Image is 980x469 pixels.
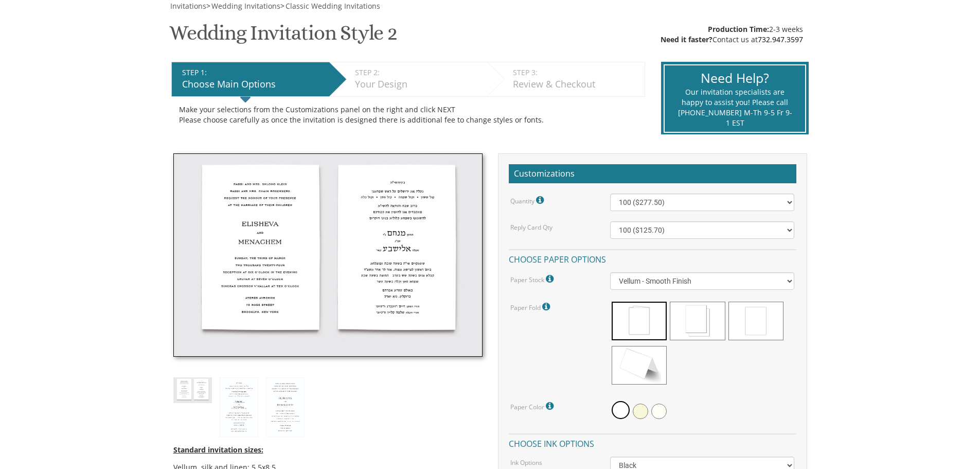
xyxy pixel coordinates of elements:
[284,1,380,11] a: Classic Wedding Invitations
[169,1,206,11] a: Invitations
[758,34,803,44] a: 732.947.3597
[708,24,769,34] span: Production Time:
[173,445,263,455] span: Standard invitation sizes:
[280,1,380,11] span: >
[509,433,796,451] h4: Choose ink options
[509,164,796,184] h2: Customizations
[661,34,712,44] span: Need it faster?
[355,67,482,78] div: STEP 2:
[182,78,324,91] div: Choose Main Options
[173,377,212,403] img: style2_thumb.jpg
[179,105,637,125] div: Make your selections from the Customizations panel on the right and click NEXT Please choose care...
[286,1,380,11] span: Classic Wedding Invitations
[510,272,556,286] label: Paper Stock
[510,194,546,207] label: Quantity
[513,67,639,78] div: STEP 3:
[510,223,553,232] label: Reply Card Qty
[206,1,280,11] span: >
[173,153,483,357] img: style2_thumb.jpg
[220,377,258,437] img: style2_heb.jpg
[510,300,553,314] label: Paper Fold
[510,399,556,413] label: Paper Color
[355,78,482,91] div: Your Design
[678,87,792,128] div: Our invitation specialists are happy to assist you! Please call [PHONE_NUMBER] M-Th 9-5 Fr 9-1 EST
[170,1,206,11] span: Invitations
[661,24,803,45] div: 2-3 weeks Contact us at
[210,1,280,11] a: Wedding Invitations
[513,78,639,91] div: Review & Checkout
[169,22,397,52] h1: Wedding Invitation Style 2
[678,69,792,88] div: Need Help?
[509,249,796,267] h4: Choose paper options
[510,458,542,467] label: Ink Options
[211,1,280,11] span: Wedding Invitations
[266,377,305,437] img: style2_eng.jpg
[182,67,324,78] div: STEP 1:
